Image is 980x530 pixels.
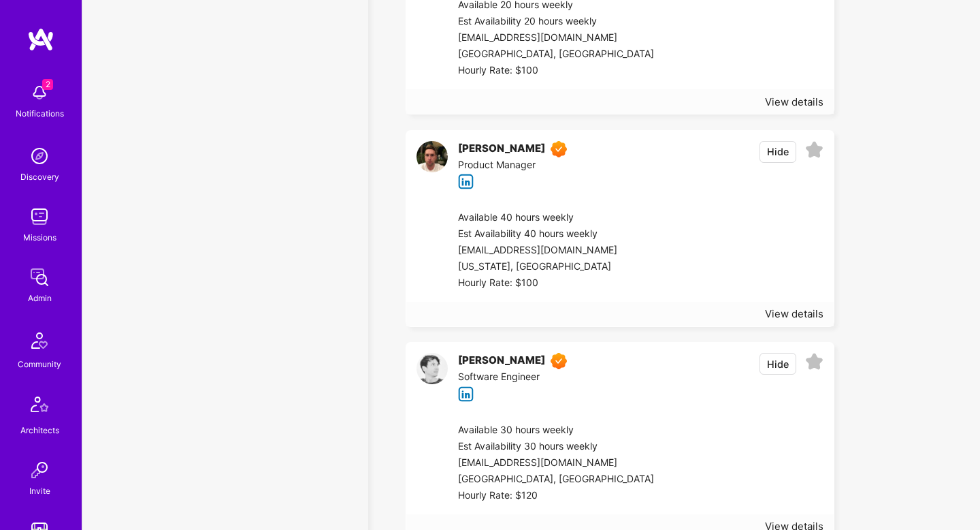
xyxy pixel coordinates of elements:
img: User Avatar [416,141,448,172]
img: Exceptional A.Teamer [551,353,567,369]
div: Est Availability 20 hours weekly [458,14,654,30]
button: Hide [759,353,796,375]
img: teamwork [26,203,53,230]
div: [EMAIL_ADDRESS][DOMAIN_NAME] [458,243,640,259]
div: Notifications [16,106,64,121]
img: Architects [23,390,56,423]
div: [US_STATE], [GEOGRAPHIC_DATA] [458,259,640,275]
img: admin teamwork [26,264,53,291]
div: Est Availability 30 hours weekly [458,439,654,455]
div: Missions [23,230,56,245]
img: logo [27,27,54,52]
i: icon EmptyStar [805,141,823,159]
img: bell [26,79,53,106]
div: View details [765,307,823,321]
div: Discovery [20,170,59,184]
span: 2 [42,79,53,90]
img: Exceptional A.Teamer [551,141,567,157]
img: User Avatar [416,353,448,384]
div: Product Manager [458,157,572,174]
div: Invite [29,484,50,498]
div: [EMAIL_ADDRESS][DOMAIN_NAME] [458,30,654,46]
div: Available 40 hours weekly [458,210,640,226]
i: icon linkedIn [458,174,474,189]
div: Est Availability 40 hours weekly [458,226,640,243]
i: icon linkedIn [458,386,474,402]
div: Available 30 hours weekly [458,422,654,439]
img: Invite [26,456,53,484]
button: Hide [759,141,796,163]
a: User Avatar [416,353,448,401]
div: View details [765,95,823,109]
div: Hourly Rate: $100 [458,63,654,79]
div: [EMAIL_ADDRESS][DOMAIN_NAME] [458,455,654,471]
div: Community [18,357,61,371]
div: [PERSON_NAME] [458,141,545,157]
div: Software Engineer [458,369,572,386]
div: Hourly Rate: $120 [458,488,654,504]
div: Architects [20,423,59,437]
div: [GEOGRAPHIC_DATA], [GEOGRAPHIC_DATA] [458,471,654,488]
a: User Avatar [416,141,448,189]
i: icon EmptyStar [805,353,823,371]
div: Hourly Rate: $100 [458,275,640,292]
img: Community [23,324,56,357]
img: discovery [26,142,53,170]
div: [GEOGRAPHIC_DATA], [GEOGRAPHIC_DATA] [458,46,654,63]
div: Admin [28,291,52,305]
div: [PERSON_NAME] [458,353,545,369]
